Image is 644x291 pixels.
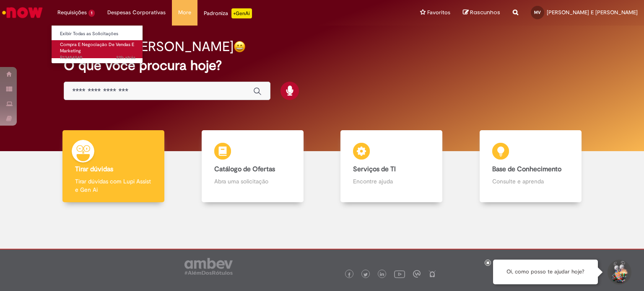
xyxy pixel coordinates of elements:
[606,260,631,285] button: Iniciar Conversa de Suporte
[463,9,500,17] a: Rascunhos
[183,130,322,203] a: Catálogo de Ofertas Abra uma solicitação
[60,41,134,54] span: Compra E Negociação De Vendas E Marketing
[116,54,135,61] time: 27/08/2025 19:09:05
[214,165,275,173] b: Catálogo de Ofertas
[75,177,152,194] p: Tirar dúvidas com Lupi Assist e Gen Ai
[184,258,233,275] img: logo_footer_ambev_rotulo_gray.png
[470,8,500,16] span: Rascunhos
[44,130,183,203] a: Tirar dúvidas Tirar dúvidas com Lupi Assist e Gen Ai
[461,130,600,203] a: Base de Conhecimento Consulte e aprenda
[204,8,252,18] div: Padroniza
[107,8,166,17] span: Despesas Corporativas
[427,8,450,17] span: Favoritos
[364,273,368,277] img: logo_footer_twitter.png
[394,268,405,279] img: logo_footer_youtube.png
[178,8,191,17] span: More
[347,273,351,277] img: logo_footer_facebook.png
[534,10,541,15] span: MV
[492,165,561,173] b: Base de Conhecimento
[380,272,384,277] img: logo_footer_linkedin.png
[492,177,569,185] p: Consulte e aprenda
[64,39,234,54] h2: Boa tarde, [PERSON_NAME]
[51,25,143,64] ul: Requisições
[116,54,135,61] span: 22h atrás
[493,260,598,284] div: Oi, como posso te ajudar hoje?
[52,29,144,39] a: Exibir Todas as Solicitações
[52,40,144,58] a: Aberto R13454240 : Compra E Negociação De Vendas E Marketing
[353,165,396,173] b: Serviços de TI
[64,58,581,73] h2: O que você procura hoje?
[234,41,246,53] img: happy-face.png
[60,54,135,61] span: R13454240
[428,270,436,278] img: logo_footer_naosei.png
[1,4,44,21] img: ServiceNow
[75,165,113,173] b: Tirar dúvidas
[322,130,461,203] a: Serviços de TI Encontre ajuda
[88,10,95,17] span: 1
[214,177,291,185] p: Abra uma solicitação
[353,177,430,185] p: Encontre ajuda
[547,9,638,16] span: [PERSON_NAME] E [PERSON_NAME]
[57,8,87,17] span: Requisições
[413,270,421,278] img: logo_footer_workplace.png
[231,8,252,18] p: +GenAi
